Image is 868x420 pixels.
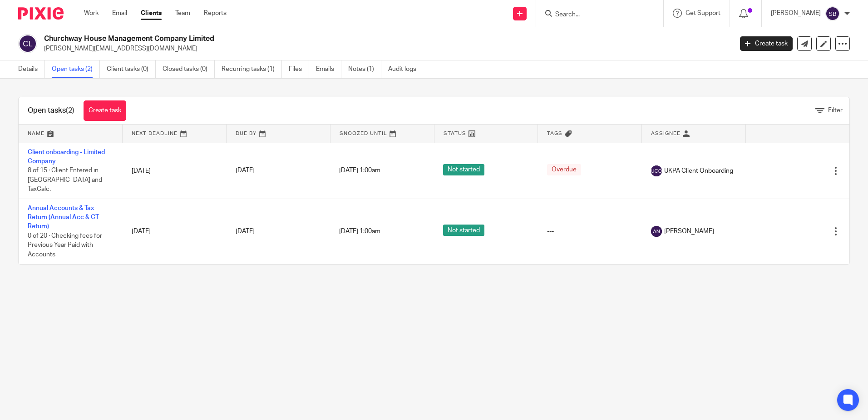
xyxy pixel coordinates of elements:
a: Clients [141,9,162,18]
a: Client onboarding - Limited Company [28,149,105,165]
span: [DATE] 1:00am [339,168,380,174]
span: Filter [828,107,843,114]
span: [DATE] 1:00am [339,228,380,235]
img: svg%3E [651,226,662,237]
img: svg%3E [18,34,37,53]
a: Annual Accounts & Tax Return (Annual Acc & CT Return) [28,205,99,230]
td: [DATE] [123,199,227,264]
a: Create task [740,36,793,51]
a: Recurring tasks (1) [222,60,282,78]
span: [DATE] [236,168,255,174]
img: svg%3E [651,165,662,176]
span: Status [444,131,466,136]
a: Client tasks (0) [107,60,156,78]
a: Team [175,9,190,18]
span: 8 of 15 · Client Entered in [GEOGRAPHIC_DATA] and TaxCalc. [28,167,102,192]
a: Files [289,60,309,78]
td: [DATE] [123,143,227,199]
a: Open tasks (2) [52,60,100,78]
span: Not started [443,225,484,236]
span: 0 of 20 · Checking fees for Previous Year Paid with Accounts [28,233,102,258]
a: Work [84,9,99,18]
a: Audit logs [388,60,423,78]
a: Email [112,9,127,18]
img: svg%3E [825,6,840,21]
h1: Open tasks [28,106,74,115]
span: Overdue [547,164,581,175]
span: Get Support [686,10,720,16]
img: Pixie [18,7,64,20]
p: [PERSON_NAME] [771,9,821,18]
a: Closed tasks (0) [163,60,215,78]
a: Reports [204,9,227,18]
input: Search [554,11,636,19]
span: Tags [547,131,562,136]
p: [PERSON_NAME][EMAIL_ADDRESS][DOMAIN_NAME] [44,44,726,53]
h2: Churchway House Management Company Limited [44,34,590,44]
span: (2) [66,107,74,114]
a: Notes (1) [348,60,381,78]
div: --- [547,227,633,236]
span: [PERSON_NAME] [664,227,714,236]
span: [DATE] [236,228,255,235]
a: Emails [316,60,341,78]
span: UKPA Client Onboarding [664,166,733,175]
a: Details [18,60,45,78]
span: Snoozed Until [340,131,387,136]
a: Create task [84,100,126,121]
span: Not started [443,164,484,175]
